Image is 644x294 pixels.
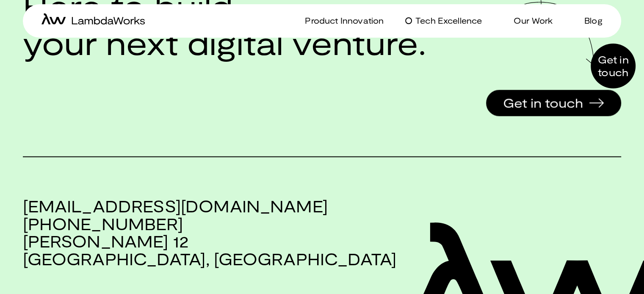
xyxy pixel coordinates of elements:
h3: [EMAIL_ADDRESS][DOMAIN_NAME] [PHONE_NUMBER] [PERSON_NAME] 12 [GEOGRAPHIC_DATA], [GEOGRAPHIC_DATA] [23,198,621,268]
a: Tech Excellence [405,14,482,27]
p: Product Innovation [305,14,384,27]
p: Tech Excellence [415,14,482,27]
button: Get in touch [486,90,621,116]
span: Get in touch [503,96,583,109]
a: home-icon [41,13,145,28]
a: Product Innovation [295,14,384,27]
a: Our Work [503,14,553,27]
a: Blog [574,14,603,27]
p: Blog [584,14,603,27]
p: Our Work [514,14,553,27]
